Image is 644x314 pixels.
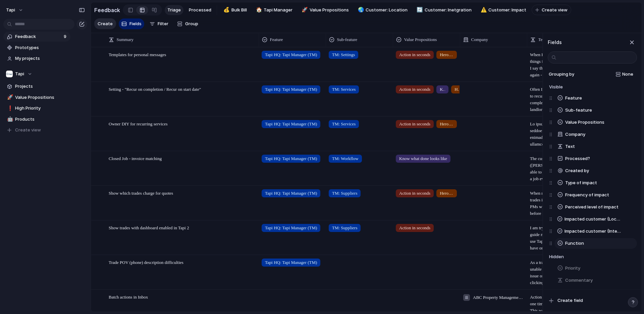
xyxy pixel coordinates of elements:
[354,5,411,15] div: 🌏Customer: Location
[15,33,62,40] span: Feedback
[332,155,359,162] span: TM: Workflow
[3,69,70,79] button: Tapi
[3,114,70,124] a: 🤖Products
[549,92,637,104] div: Feature
[264,7,292,13] span: Tapi Manager
[546,69,637,80] button: Grouping byNone
[549,104,637,116] div: Sub-feature
[3,103,70,113] div: ❗High Priority
[332,86,356,93] span: TM: Services
[554,226,637,237] button: Impacted customer (Integration)
[252,5,296,15] div: 🏠Tapi Manager
[231,7,247,13] span: Bulk Bill
[549,177,637,189] div: Type of impact
[440,51,453,58] span: Hero to your clients
[530,155,591,182] span: The customer ([PERSON_NAME]) wants to be able to attached an invoice against a job even if the jo...
[549,213,637,225] div: Impacted customer (Location)
[357,7,364,13] button: 🌏
[399,121,430,127] span: Action in seconds
[548,39,562,46] h3: Fields
[425,7,472,13] span: Customer: Inetgration
[302,6,306,14] div: 🚀
[3,125,70,135] button: Create view
[15,94,68,101] span: Value Propositions
[119,18,144,29] button: Fields
[477,5,529,15] a: ⚠️Customer: Impact
[109,121,168,126] span: Owner DIY for recurring services
[546,295,639,306] button: Create field
[565,240,584,247] span: Function
[554,275,637,286] button: Commentary
[94,18,116,29] button: Create
[554,117,637,128] button: Value Propositions
[332,121,356,127] span: TM: Services
[109,52,166,57] span: Templates for personal messages
[64,33,68,40] span: 9
[301,7,307,13] button: 🚀
[15,127,41,133] span: Create view
[554,178,637,188] button: Type of impact
[7,115,12,123] div: 🤖
[622,71,633,78] span: None
[109,87,201,92] span: Setting - "Recur on completion / Recur on start date"
[549,189,637,201] div: Frequency of impact
[270,36,283,43] span: Feature
[117,36,134,43] span: Summary
[109,191,173,196] span: Show which trades charge for quotes
[549,141,637,153] div: Text
[3,43,70,53] a: Prototypes
[189,7,211,13] span: Processed
[147,18,171,29] button: Filter
[440,190,453,197] span: Hero to your clients
[109,156,162,161] span: Closed Job - invoice matching
[565,265,580,272] span: Priority
[6,116,13,123] button: 🤖
[530,190,591,217] span: When requesting quotes from trades if a trade charges for quotes PMs would like to see/know this ...
[565,277,593,284] span: Commentary
[549,116,637,128] div: Value Propositions
[167,7,181,13] span: Triage
[265,190,317,197] span: Tapi HQ: Tapi Manager (TM)
[530,51,591,78] span: When I am requesting certain things from owners/tenants/trades I say the same thing over and over...
[554,129,637,140] button: Company
[471,36,488,43] span: Company
[265,155,317,162] span: Tapi HQ: Tapi Manager (TM)
[549,237,637,249] div: Function
[15,71,24,77] span: Tapi
[565,167,589,174] span: Created by
[3,81,70,91] a: Projects
[530,121,591,148] span: Lo ipsu dolorsita conse adi e seddoe te incidi utl etdol magn al enimadmi venia qui nos exe ullam...
[220,5,250,15] div: 💰Bulk Bill
[557,297,583,304] span: Create field
[549,84,637,90] h4: Visible
[549,153,637,165] div: Processed?
[480,7,486,13] button: ⚠️
[174,18,202,29] button: Group
[565,131,585,138] span: Company
[440,86,445,93] span: Know what done looks like
[565,289,589,296] span: Created at
[332,190,357,197] span: TM: Suppliers
[416,7,422,13] button: 🔄
[554,287,637,298] button: Created at
[3,53,70,64] a: My projects
[298,5,352,15] a: 🚀Value Propositions
[332,225,357,231] span: TM: Suppliers
[98,21,113,27] span: Create
[109,260,183,265] span: Trade POV (phone) description difficulties
[399,225,430,231] span: Action in seconds
[565,143,575,150] span: Text
[549,201,637,213] div: Perceived level of impact
[129,21,142,27] span: Fields
[223,6,228,14] div: 💰
[554,93,637,104] button: Feature
[265,121,317,127] span: Tapi HQ: Tapi Manager (TM)
[530,86,591,113] span: Often I don't want the next service to recur until the last one has been completed. As otherwise ...
[265,51,317,58] span: Tapi HQ: Tapi Manager (TM)
[554,214,637,225] button: Impacted customer (Location)
[94,6,120,14] h2: Feedback
[265,259,317,266] span: Tapi HQ: Tapi Manager (TM)
[473,294,524,301] span: ABC Property Management - Beeka
[15,105,68,112] span: High Priority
